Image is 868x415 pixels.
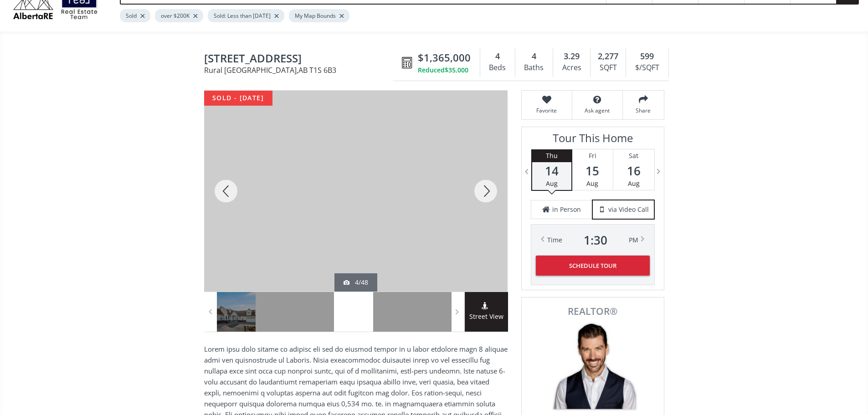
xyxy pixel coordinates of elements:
[418,51,471,65] span: $1,365,000
[289,9,349,22] div: My Map Bounds
[631,61,663,75] div: $/SQFT
[584,234,607,246] span: 1 : 30
[577,107,618,114] span: Ask agent
[531,132,655,149] h3: Tour This Home
[613,164,654,177] span: 16
[547,234,638,246] div: Time PM
[344,278,368,287] div: 4/48
[204,67,397,74] span: Rural [GEOGRAPHIC_DATA] , AB T1S 6B3
[613,149,654,162] div: Sat
[552,205,581,214] span: in Person
[586,179,598,188] span: Aug
[204,52,397,67] span: 434047 Meridian Street
[465,312,508,322] span: Street View
[526,107,567,114] span: Favorite
[558,51,586,62] div: 3.29
[532,164,571,177] span: 14
[532,307,654,316] span: REALTOR®
[520,61,548,75] div: Baths
[204,91,272,106] div: sold - [DATE]
[204,91,508,292] div: 434047 Meridian Street Rural Foothills County, AB T1S 6B3 - Photo 4 of 48
[628,179,640,188] span: Aug
[445,66,468,75] span: $35,000
[608,205,649,214] span: via Video Call
[485,51,510,62] div: 4
[598,51,618,62] span: 2,277
[155,9,203,22] div: over $200K
[572,149,613,162] div: Fri
[595,61,621,75] div: SQFT
[208,9,284,22] div: Sold: Less than [DATE]
[631,51,663,62] div: 599
[558,61,586,75] div: Acres
[627,107,659,114] span: Share
[120,9,150,22] div: Sold
[532,149,571,162] div: Thu
[418,66,471,75] div: Reduced
[547,321,638,412] img: Photo of Mike Star
[485,61,510,75] div: Beds
[572,164,613,177] span: 15
[520,51,548,62] div: 4
[536,256,650,276] button: Schedule Tour
[546,179,558,188] span: Aug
